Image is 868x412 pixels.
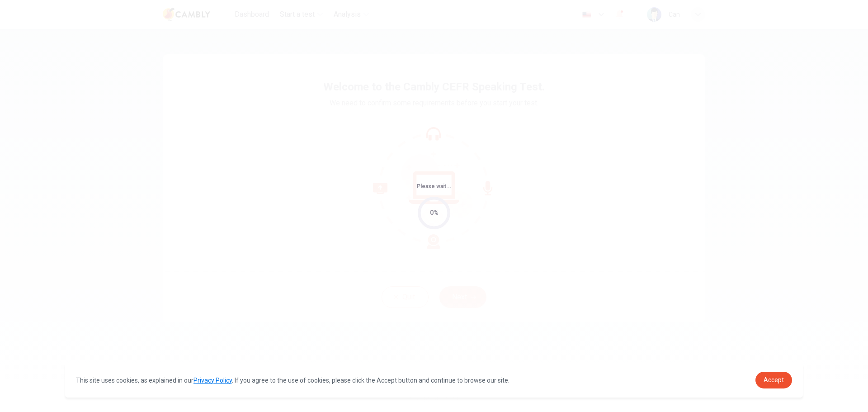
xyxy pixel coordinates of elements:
[764,376,784,384] span: Accept
[417,183,452,189] span: Please wait...
[430,208,439,218] div: 0%
[755,372,792,388] a: dismiss cookie message
[65,363,803,398] div: cookieconsent
[193,377,232,384] a: Privacy Policy
[76,377,509,384] span: This site uses cookies, as explained in our . If you agree to the use of cookies, please click th...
